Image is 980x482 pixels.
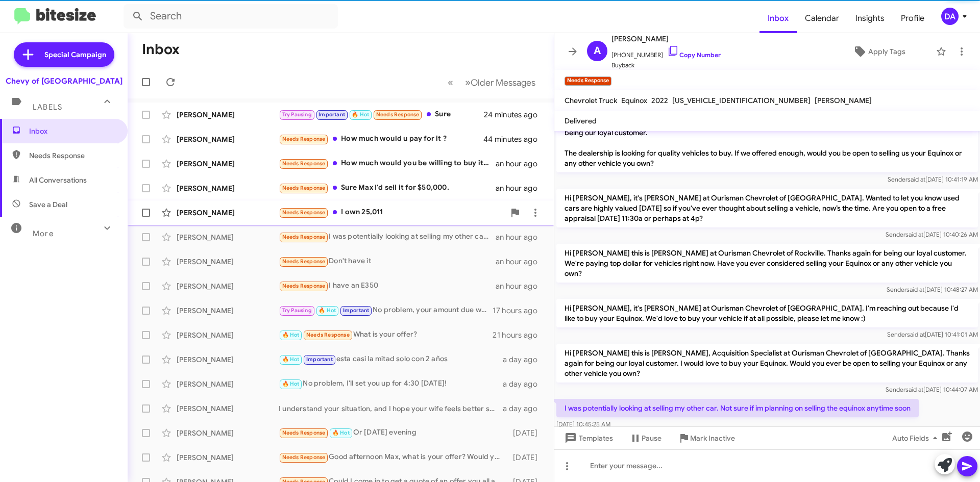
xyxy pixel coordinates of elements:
[282,136,326,142] span: Needs Response
[496,257,546,267] div: an hour ago
[177,159,279,169] div: [PERSON_NAME]
[177,306,279,316] div: [PERSON_NAME]
[177,134,279,144] div: [PERSON_NAME]
[279,427,508,439] div: Or [DATE] evening
[611,60,721,70] span: Buyback
[318,307,336,314] span: 🔥 Hot
[459,72,542,93] button: Next
[279,231,496,243] div: I was potentially looking at selling my other car. Not sure if im planning on selling the equinox...
[642,429,661,447] span: Pause
[556,299,978,327] p: Hi [PERSON_NAME], it's [PERSON_NAME] at Ourisman Chevrolet of [GEOGRAPHIC_DATA]. I'm reaching out...
[29,150,116,161] span: Needs Response
[279,280,496,292] div: I have an E350
[565,116,597,125] span: Delivered
[306,332,350,338] span: Needs Response
[565,96,617,105] span: Chevrolet Truck
[556,189,978,227] p: Hi [PERSON_NAME], it's [PERSON_NAME] at Ourisman Chevrolet of [GEOGRAPHIC_DATA]. Wanted to let yo...
[672,96,811,105] span: [US_VEHICLE_IDENTIFICATION_NUMBER]
[442,72,459,93] button: Previous
[177,354,279,365] div: [PERSON_NAME]
[565,77,611,86] small: Needs Response
[667,51,721,59] a: Copy Number
[496,232,546,242] div: an hour ago
[282,332,300,338] span: 🔥 Hot
[496,183,546,193] div: an hour ago
[343,307,370,314] span: Important
[279,207,505,218] div: I own 25,011
[177,257,279,267] div: [PERSON_NAME]
[503,354,546,365] div: a day ago
[508,452,546,463] div: [DATE]
[884,429,949,447] button: Auto Fields
[611,33,721,45] span: [PERSON_NAME]
[177,183,279,193] div: [PERSON_NAME]
[815,96,872,105] span: [PERSON_NAME]
[886,231,978,238] span: Sender [DATE] 10:40:26 AM
[352,111,369,118] span: 🔥 Hot
[177,379,279,389] div: [PERSON_NAME]
[279,403,503,414] div: I understand your situation, and I hope your wife feels better soon. Unfortunately, I can't provi...
[33,103,62,112] span: Labels
[493,306,546,316] div: 17 hours ago
[908,175,925,183] span: said at
[177,281,279,291] div: [PERSON_NAME]
[282,209,326,216] span: Needs Response
[893,4,933,33] a: Profile
[29,199,67,210] span: Save a Deal
[496,159,546,169] div: an hour ago
[6,76,122,86] div: Chevy of [GEOGRAPHIC_DATA]
[651,96,668,105] span: 2022
[282,380,300,387] span: 🔥 Hot
[556,244,978,283] p: Hi [PERSON_NAME] this is [PERSON_NAME] at Ourisman Chevrolet of Rockville. Thanks again for being...
[142,41,180,58] h1: Inbox
[282,160,326,167] span: Needs Response
[282,234,326,240] span: Needs Response
[905,386,923,393] span: said at
[177,110,279,120] div: [PERSON_NAME]
[279,305,493,316] div: No problem, your amount due would be the $3,000 and the interest rate is 22%
[124,4,338,29] input: Search
[177,403,279,414] div: [PERSON_NAME]
[562,429,613,447] span: Templates
[332,429,350,436] span: 🔥 Hot
[279,256,496,267] div: Don't have it
[471,77,535,88] span: Older Messages
[279,329,493,341] div: What is your offer?
[906,286,924,293] span: said at
[484,134,546,144] div: 44 minutes ago
[282,185,326,191] span: Needs Response
[177,330,279,340] div: [PERSON_NAME]
[282,356,300,363] span: 🔥 Hot
[621,96,647,105] span: Equinox
[594,43,601,59] span: A
[448,76,453,89] span: «
[887,286,978,293] span: Sender [DATE] 10:48:27 AM
[907,331,925,338] span: said at
[177,428,279,438] div: [PERSON_NAME]
[44,49,106,60] span: Special Campaign
[484,110,546,120] div: 24 minutes ago
[847,4,893,33] a: Insights
[279,133,484,145] div: How much would u pay for it ?
[177,452,279,463] div: [PERSON_NAME]
[554,429,621,447] button: Templates
[797,4,847,33] a: Calendar
[888,175,978,183] span: Sender [DATE] 10:41:19 AM
[279,158,496,169] div: How much would you be willing to buy it for?
[177,208,279,218] div: [PERSON_NAME]
[887,331,978,338] span: Sender [DATE] 10:41:01 AM
[282,283,326,289] span: Needs Response
[33,229,54,238] span: More
[759,4,797,33] a: Inbox
[279,451,508,463] div: Good afternoon Max, what is your offer? Would you also help me with finding a used truck as a rep...
[279,182,496,194] div: Sure Max I'd sell it for $50,000.
[282,307,312,314] span: Try Pausing
[282,429,326,436] span: Needs Response
[886,386,978,393] span: Sender [DATE] 10:44:07 AM
[14,42,114,67] a: Special Campaign
[279,109,484,120] div: Sure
